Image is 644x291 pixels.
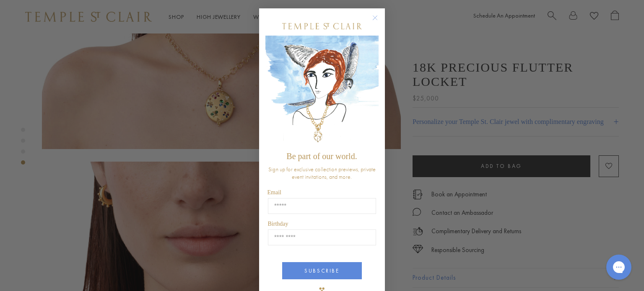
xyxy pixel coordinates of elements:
input: Email [268,198,376,214]
span: Be part of our world. [287,152,357,161]
img: c4a9eb12-d91a-4d4a-8ee0-386386f4f338.jpeg [265,36,379,147]
button: Close dialog [374,17,384,27]
button: SUBSCRIBE [282,262,362,279]
span: Email [267,189,281,196]
img: Temple St. Clair [282,23,362,29]
span: Sign up for exclusive collection previews, private event invitations, and more. [268,165,376,180]
iframe: Gorgias live chat messenger [602,252,636,283]
span: Birthday [268,221,288,227]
